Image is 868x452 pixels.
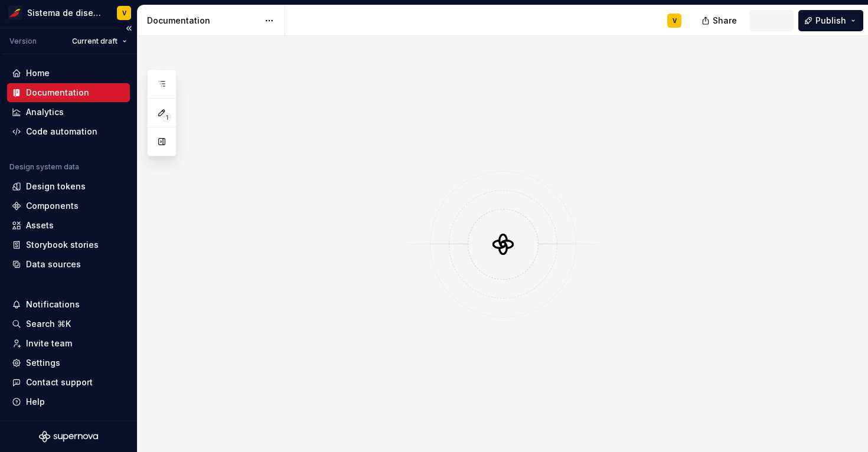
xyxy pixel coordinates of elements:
[27,7,103,19] div: Sistema de diseño Iberia
[26,396,45,408] div: Help
[26,181,86,192] div: Design tokens
[72,37,118,46] span: Current draft
[7,334,130,353] a: Invite team
[9,37,37,46] div: Version
[7,373,130,392] button: Contact support
[26,106,64,118] div: Analytics
[26,239,99,251] div: Storybook stories
[7,216,130,235] a: Assets
[815,15,846,27] span: Publish
[26,318,71,330] div: Search ⌘K
[122,8,126,18] div: V
[26,87,89,99] div: Documentation
[162,113,171,122] span: 1
[7,64,130,83] a: Home
[8,6,22,20] img: 55604660-494d-44a9-beb2-692398e9940a.png
[120,20,137,37] button: Collapse sidebar
[713,15,737,27] span: Share
[7,122,130,141] a: Code automation
[26,338,72,349] div: Invite team
[26,67,50,79] div: Home
[7,315,130,333] button: Search ⌘K
[26,357,60,369] div: Settings
[67,33,132,50] button: Current draft
[7,353,130,372] a: Settings
[147,15,259,27] div: Documentation
[7,392,130,411] button: Help
[26,220,54,231] div: Assets
[696,10,745,31] button: Share
[39,431,98,443] svg: Supernova Logo
[798,10,863,31] button: Publish
[26,126,97,137] div: Code automation
[26,299,80,310] div: Notifications
[26,200,79,212] div: Components
[7,83,130,102] a: Documentation
[26,376,93,388] div: Contact support
[673,16,677,25] div: V
[7,177,130,196] a: Design tokens
[7,103,130,122] a: Analytics
[7,235,130,254] a: Storybook stories
[7,295,130,314] button: Notifications
[9,162,79,172] div: Design system data
[26,258,81,270] div: Data sources
[7,255,130,274] a: Data sources
[7,196,130,215] a: Components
